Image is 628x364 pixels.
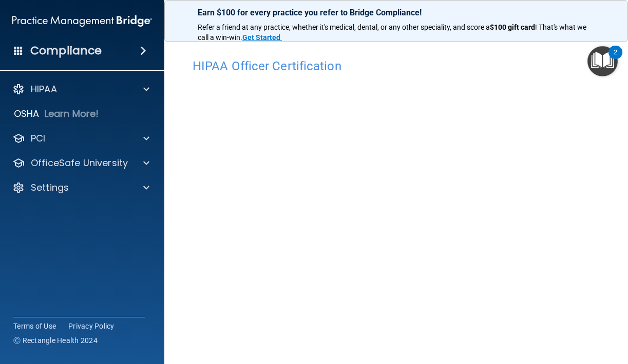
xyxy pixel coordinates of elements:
p: PCI [31,132,45,145]
p: Settings [31,181,69,194]
span: Refer a friend at any practice, whether it's medical, dental, or any other speciality, and score a [198,23,490,31]
a: PCI [12,132,149,145]
a: OfficeSafe University [12,157,149,169]
strong: Get Started [242,33,280,42]
h4: HIPAA Officer Certification [193,59,600,73]
span: Ⓒ Rectangle Health 2024 [13,335,98,346]
p: Learn More! [45,108,99,120]
p: Earn $100 for every practice you refer to Bridge Compliance! [198,8,595,17]
a: HIPAA [12,83,149,95]
p: HIPAA [31,83,57,95]
button: Open Resource Center, 2 new notifications [587,46,618,76]
a: Get Started [242,33,282,42]
p: OSHA [14,108,40,120]
div: 2 [614,52,617,66]
a: Settings [12,181,149,194]
span: ! That's what we call a win-win. [198,23,588,42]
strong: $100 gift card [490,23,535,31]
p: OfficeSafe University [31,157,128,169]
img: PMB logo [12,11,152,31]
a: Terms of Use [13,321,56,331]
h4: Compliance [30,44,102,58]
a: Privacy Policy [68,321,115,331]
